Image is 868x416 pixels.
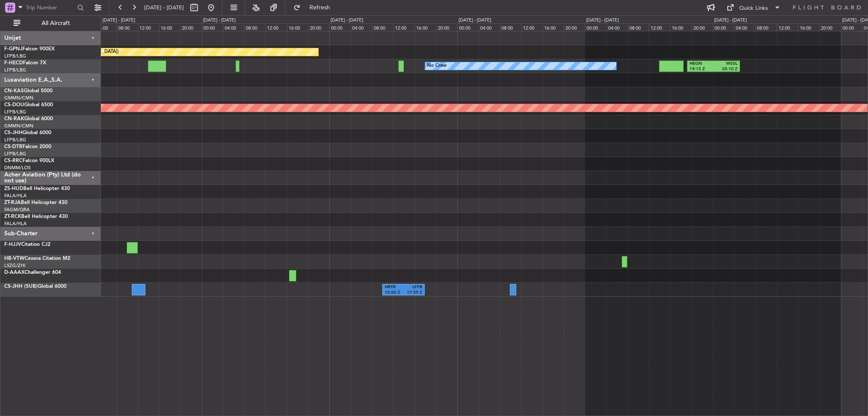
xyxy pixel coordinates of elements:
[4,47,55,52] a: F-GPNJFalcon 900EX
[4,200,21,205] span: ZT-RJA
[244,23,265,31] div: 08:00
[4,116,53,121] a: CN-RAKGlobal 6000
[714,17,747,24] div: [DATE] - [DATE]
[4,284,67,289] a: CS-JHH (SUB)Global 6000
[180,23,201,31] div: 20:00
[690,61,714,67] div: HEGN
[4,95,33,101] a: GMMN/CMN
[4,102,24,107] span: CS-DOU
[4,144,51,149] a: CS-DTRFalcon 2000
[4,151,26,157] a: LFPB/LBG
[403,284,422,290] div: LFPB
[4,193,27,199] a: FALA/HLA
[138,23,159,31] div: 12:00
[714,66,738,72] div: 05:10 Z
[606,23,628,31] div: 04:00
[117,23,138,31] div: 08:00
[4,242,50,247] a: F-HJJVCitation CJ2
[4,242,21,247] span: F-HJJV
[4,220,27,227] a: FALA/HLA
[521,23,542,31] div: 12:00
[4,61,46,66] a: F-HECDFalcon 7X
[459,17,491,24] div: [DATE] - [DATE]
[4,109,26,115] a: LFPB/LBG
[4,256,70,261] a: HB-VTWCessna Citation M2
[265,23,287,31] div: 12:00
[4,158,54,163] a: CS-RRCFalcon 900LX
[4,270,61,275] a: D-AAAXChallenger 604
[4,47,22,52] span: F-GPNJ
[777,23,798,31] div: 12:00
[4,214,21,219] span: ZT-RCK
[372,23,393,31] div: 08:00
[798,23,819,31] div: 16:00
[308,23,329,31] div: 20:00
[4,88,53,94] a: CN-KASGlobal 5000
[4,200,67,205] a: ZT-RJABell Helicopter 430
[22,20,89,26] span: All Aircraft
[628,23,649,31] div: 08:00
[564,23,585,31] div: 20:00
[734,23,755,31] div: 04:00
[4,61,23,66] span: F-HECD
[4,256,25,261] span: HB-VTW
[586,17,619,24] div: [DATE] - [DATE]
[159,23,180,31] div: 16:00
[415,23,436,31] div: 16:00
[144,4,184,11] span: [DATE] - [DATE]
[9,17,92,30] button: All Aircraft
[739,4,768,13] div: Quick Links
[819,23,840,31] div: 20:00
[690,66,714,72] div: 19:15 Z
[4,284,38,289] span: CS-JHH (SUB)
[4,137,26,143] a: LFPB/LBG
[4,214,68,219] a: ZT-RCKBell Helicopter 430
[4,270,25,275] span: D-AAAX
[202,23,223,31] div: 00:00
[4,130,22,135] span: CS-JHH
[385,290,403,296] div: 10:00 Z
[500,23,521,31] div: 08:00
[4,158,22,163] span: CS-RRC
[4,130,51,135] a: CS-JHHGlobal 6000
[331,17,363,24] div: [DATE] - [DATE]
[4,186,70,191] a: ZS-HUDBell Helicopter 430
[4,144,22,149] span: CS-DTR
[4,116,24,121] span: CN-RAK
[4,186,23,191] span: ZS-HUD
[585,23,606,31] div: 00:00
[403,290,422,296] div: 17:55 Z
[287,23,308,31] div: 16:00
[436,23,457,31] div: 20:00
[223,23,244,31] div: 04:00
[670,23,691,31] div: 16:00
[479,23,500,31] div: 04:00
[4,165,31,171] a: DNMM/LOS
[542,23,564,31] div: 16:00
[351,23,372,31] div: 04:00
[329,23,351,31] div: 00:00
[841,23,862,31] div: 00:00
[289,1,340,14] button: Refresh
[302,5,338,11] span: Refresh
[457,23,479,31] div: 00:00
[103,17,135,24] div: [DATE] - [DATE]
[4,207,30,213] a: FAGM/QRA
[4,123,33,129] a: GMMN/CMN
[4,102,53,107] a: CS-DOUGlobal 6500
[4,67,26,73] a: LFPB/LBG
[713,23,734,31] div: 00:00
[755,23,776,31] div: 08:00
[692,23,713,31] div: 20:00
[95,23,116,31] div: 04:00
[203,17,236,24] div: [DATE] - [DATE]
[427,60,447,72] div: No Crew
[722,1,785,14] button: Quick Links
[4,88,24,94] span: CN-KAS
[385,284,403,290] div: HRYR
[4,262,25,269] a: LSZG/ZHI
[393,23,415,31] div: 12:00
[26,1,75,14] input: Trip Number
[714,61,738,67] div: WSSL
[4,53,26,59] a: LFPB/LBG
